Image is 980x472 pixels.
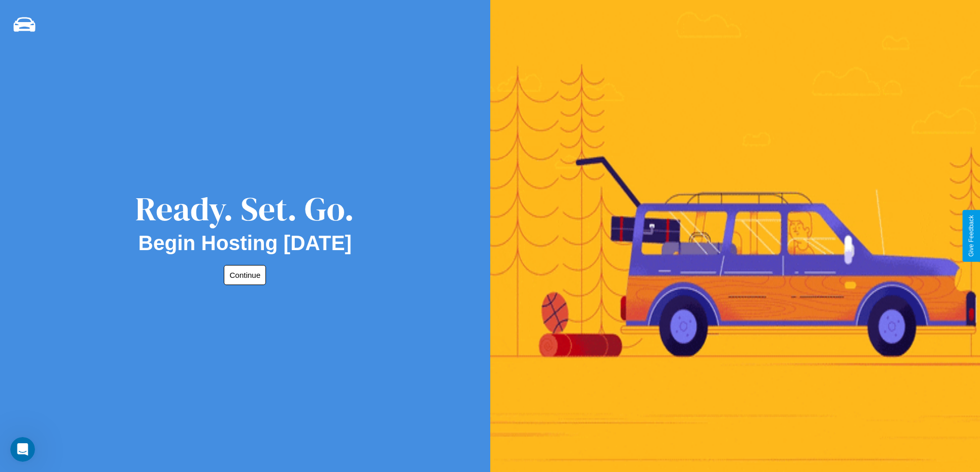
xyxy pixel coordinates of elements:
h2: Begin Hosting [DATE] [138,232,352,255]
div: Ready. Set. Go. [135,186,354,232]
div: Give Feedback [968,215,975,257]
button: Continue [224,265,266,285]
iframe: Intercom live chat [10,437,35,462]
